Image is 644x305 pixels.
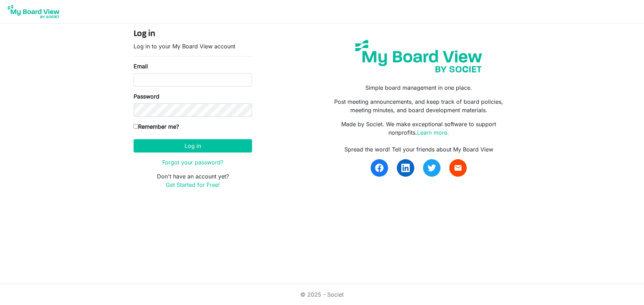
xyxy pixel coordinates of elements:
p: Made by Societ. We make exceptional software to support nonprofits. [327,120,510,137]
input: Remember me? [134,124,138,129]
a: Forgot your password? [162,159,223,166]
img: My Board View Logo [6,3,62,20]
label: Email [134,62,148,70]
span: email [454,164,462,172]
img: linkedin.svg [401,164,410,172]
a: email [449,159,467,177]
img: facebook.svg [375,164,384,172]
a: Get Started for Free! [166,181,220,188]
a: © 2025 - Societ [300,291,344,298]
p: Log in to your My Board View account [134,42,252,50]
label: Remember me? [134,122,179,131]
img: twitter.svg [428,164,436,172]
button: Log in [134,139,252,152]
p: Simple board management in one place. [327,83,510,92]
p: Don't have an account yet? [134,172,252,189]
div: Spread the word! Tell your friends about My Board View [327,145,510,154]
p: Post meeting announcements, and keep track of board policies, meeting minutes, and board developm... [327,97,510,114]
a: Learn more. [417,129,449,136]
img: my-board-view-societ.svg [350,35,487,78]
label: Password [134,92,159,101]
h4: Log in [134,29,252,39]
